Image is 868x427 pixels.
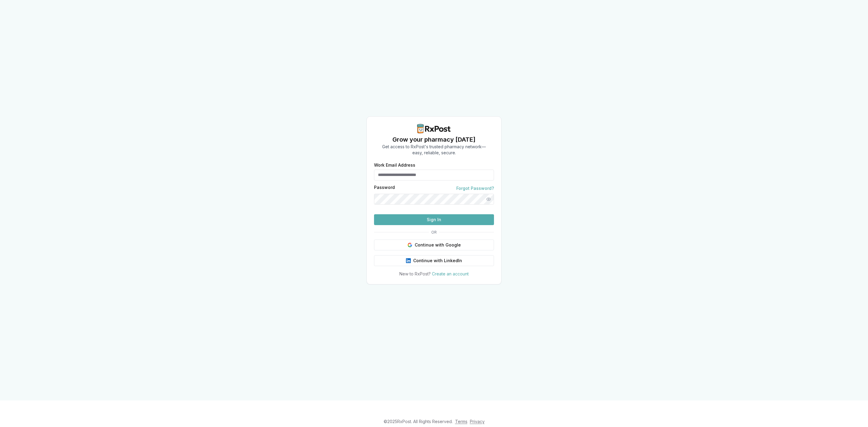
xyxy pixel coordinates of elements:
button: Show password [483,194,494,205]
a: Forgot Password? [456,185,494,191]
h1: Grow your pharmacy [DATE] [382,135,486,144]
button: Continue with LinkedIn [374,255,494,266]
p: Get access to RxPost's trusted pharmacy network— easy, reliable, secure. [382,144,486,156]
img: LinkedIn [406,258,411,263]
a: Create an account [432,271,469,276]
img: RxPost Logo [415,124,453,133]
span: OR [429,230,439,235]
label: Password [374,185,395,191]
span: New to RxPost? [399,271,431,276]
a: Privacy [470,419,485,424]
label: Work Email Address [374,163,494,167]
button: Continue with Google [374,240,494,250]
button: Sign In [374,214,494,225]
a: Terms [455,419,467,424]
img: Google [407,243,412,247]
